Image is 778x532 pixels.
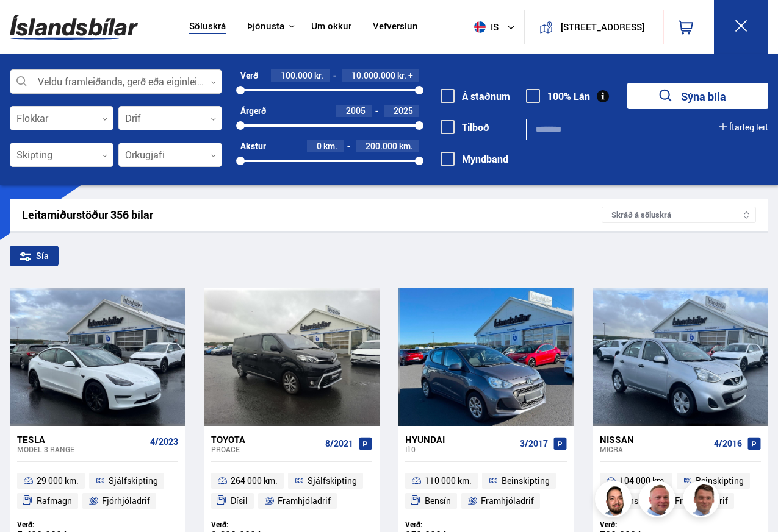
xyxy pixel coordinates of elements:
img: siFngHWaQ9KaOqBr.png [641,483,677,519]
span: km. [323,141,337,151]
span: is [469,21,500,33]
span: 29 000 km. [37,473,79,488]
span: 4/2016 [714,439,742,449]
label: Tilboð [441,122,489,133]
span: km. [399,141,413,151]
button: Þjónusta [247,21,284,32]
div: Verð [240,71,258,80]
div: Verð: [600,520,680,529]
span: + [408,71,413,80]
span: 2025 [394,105,413,116]
div: i10 [405,445,514,453]
button: Sýna bíla [627,83,768,109]
span: 0 [317,140,322,152]
span: 8/2021 [325,439,353,449]
div: Verð: [211,520,292,529]
span: Fjórhjóladrif [102,494,150,508]
div: Leitarniðurstöður 356 bílar [22,208,602,221]
span: Dísil [231,494,248,508]
label: 100% Lán [526,91,590,102]
div: Akstur [240,141,266,151]
div: Tesla [17,434,145,445]
span: Beinskipting [502,473,550,488]
button: Ítarleg leit [719,122,768,132]
span: Rafmagn [37,494,72,508]
img: svg+xml;base64,PHN2ZyB4bWxucz0iaHR0cDovL3d3dy53My5vcmcvMjAwMC9zdmciIHdpZHRoPSI1MTIiIGhlaWdodD0iNT... [474,21,486,33]
label: Myndband [441,154,508,165]
button: [STREET_ADDRESS] [558,22,647,32]
img: G0Ugv5HjCgRt.svg [10,7,138,47]
img: nhp88E3Fdnt1Opn2.png [597,483,633,519]
span: Beinskipting [696,473,744,488]
label: Á staðnum [441,91,510,102]
div: Árgerð [240,106,266,116]
div: Toyota [211,434,320,445]
img: FbJEzSuNWCJXmdc-.webp [685,483,721,519]
span: Framhjóladrif [278,494,331,508]
a: Um okkur [311,21,351,34]
a: [STREET_ADDRESS] [531,10,656,44]
span: 104 000 km. [619,473,666,488]
span: 110 000 km. [425,473,472,488]
div: Nissan [600,434,709,445]
span: 200.000 [366,140,397,152]
span: Sjálfskipting [308,473,357,488]
span: 100.000 [281,69,312,81]
span: 264 000 km. [231,473,278,488]
span: 4/2023 [150,437,178,447]
span: Framhjóladrif [481,494,534,508]
div: Proace [211,445,320,453]
a: Vefverslun [373,21,418,34]
span: Bensín [425,494,451,508]
span: kr. [314,71,323,80]
div: Model 3 RANGE [17,445,145,453]
span: Sjálfskipting [109,473,158,488]
div: Skráð á söluskrá [602,207,756,223]
div: Verð: [405,520,486,529]
span: 3/2017 [520,439,548,449]
button: Opna LiveChat spjallviðmót [10,5,46,41]
div: Verð: [17,520,98,529]
span: kr. [397,71,406,80]
a: Söluskrá [189,21,226,34]
div: Hyundai [405,434,514,445]
span: 2005 [346,105,366,116]
div: Sía [10,246,59,266]
button: is [469,9,524,45]
span: 10.000.000 [351,69,395,81]
div: Micra [600,445,709,453]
